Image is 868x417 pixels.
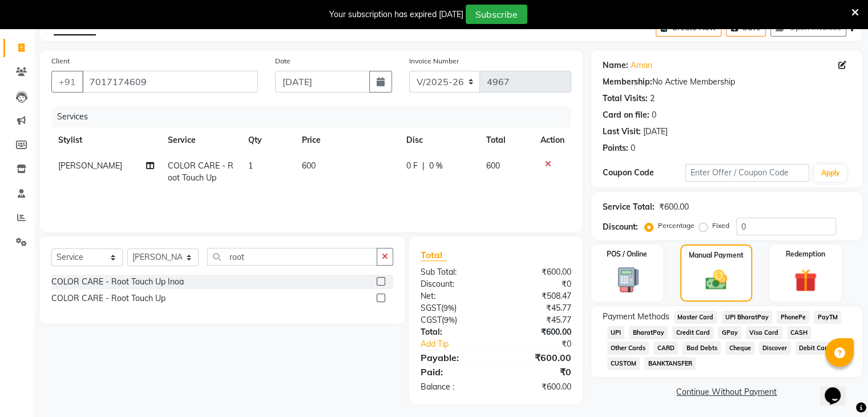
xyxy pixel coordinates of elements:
[796,342,835,355] span: Debit Card
[51,71,83,93] button: +91
[594,386,860,398] a: Continue Without Payment
[496,381,580,393] div: ₹600.00
[674,311,717,324] span: Master Card
[603,221,638,233] div: Discount:
[302,161,316,171] span: 600
[689,250,744,260] label: Manual Payment
[603,126,641,138] div: Last Visit:
[496,278,580,290] div: ₹0
[248,161,253,171] span: 1
[603,109,649,121] div: Card on file:
[603,311,669,323] span: Payment Methods
[607,249,647,259] label: POS / Online
[412,302,496,314] div: ( )
[631,142,635,154] div: 0
[275,56,290,66] label: Date
[412,290,496,302] div: Net:
[241,127,295,153] th: Qty
[814,165,846,182] button: Apply
[496,290,580,302] div: ₹508.47
[653,342,678,355] span: CARD
[820,371,857,406] iframe: chat widget
[496,302,580,314] div: ₹45.77
[510,338,579,350] div: ₹0
[496,351,580,364] div: ₹600.00
[207,248,377,266] input: Search or Scan
[603,167,685,179] div: Coupon Code
[777,311,809,324] span: PhonePe
[685,164,810,182] input: Enter Offer / Coupon Code
[295,127,399,153] th: Price
[496,365,580,379] div: ₹0
[406,160,418,172] span: 0 F
[607,326,625,339] span: UPI
[421,315,442,325] span: CGST
[496,266,580,278] div: ₹600.00
[759,342,791,355] span: Discover
[53,106,580,127] div: Services
[814,311,841,324] span: PayTM
[429,160,443,172] span: 0 %
[466,5,527,24] button: Subscribe
[329,9,463,21] div: Your subscription has expired [DATE]
[409,56,459,66] label: Invoice Number
[444,315,455,324] span: 9%
[51,127,161,153] th: Stylist
[603,59,628,71] div: Name:
[725,342,754,355] span: Cheque
[608,266,645,294] img: _pos-terminal.svg
[412,278,496,290] div: Discount:
[422,160,425,172] span: |
[534,127,571,153] th: Action
[786,249,825,259] label: Redemption
[672,326,713,339] span: Credit Card
[496,326,580,338] div: ₹600.00
[161,127,241,153] th: Service
[746,326,782,339] span: Visa Card
[631,59,652,71] a: Aman
[721,311,772,324] span: UPI BharatPay
[643,126,668,138] div: [DATE]
[496,314,580,326] div: ₹45.77
[82,71,258,93] input: Search by Name/Mobile/Email/Code
[51,56,70,66] label: Client
[412,338,510,350] a: Add Tip
[412,381,496,393] div: Balance :
[58,161,122,171] span: [PERSON_NAME]
[479,127,534,153] th: Total
[652,109,656,121] div: 0
[412,314,496,326] div: ( )
[718,326,741,339] span: GPay
[486,161,500,171] span: 600
[629,326,668,339] span: BharatPay
[603,201,655,213] div: Service Total:
[51,292,165,304] div: COLOR CARE - Root Touch Up
[650,93,655,105] div: 2
[399,127,479,153] th: Disc
[712,220,729,231] label: Fixed
[787,266,824,295] img: _gift.svg
[607,342,649,355] span: Other Cards
[659,201,689,213] div: ₹600.00
[644,357,696,370] span: BANKTANSFER
[412,351,496,364] div: Payable:
[607,357,640,370] span: CUSTOM
[603,93,648,105] div: Total Visits:
[443,303,454,312] span: 9%
[683,342,721,355] span: Bad Debts
[412,326,496,338] div: Total:
[421,303,441,313] span: SGST
[51,276,184,288] div: COLOR CARE - Root Touch Up Inoa
[412,365,496,379] div: Paid:
[699,267,734,292] img: _cash.svg
[787,326,812,339] span: CASH
[603,76,652,88] div: Membership:
[412,266,496,278] div: Sub Total:
[168,161,233,183] span: COLOR CARE - Root Touch Up
[421,249,447,261] span: Total
[603,76,851,88] div: No Active Membership
[603,142,628,154] div: Points:
[658,220,695,231] label: Percentage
